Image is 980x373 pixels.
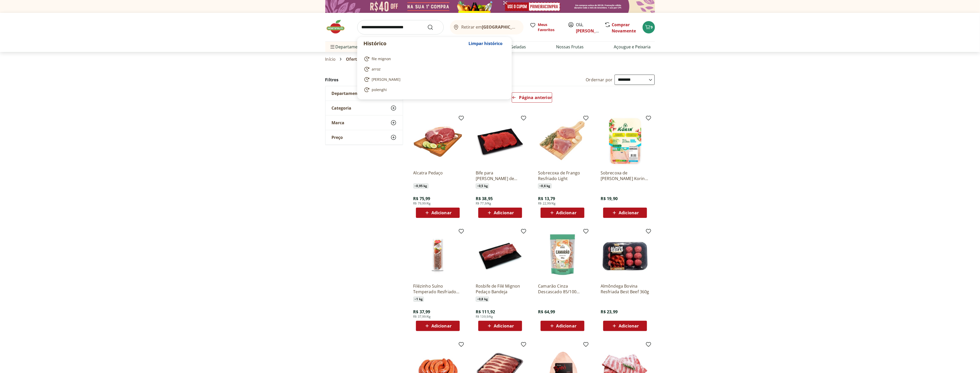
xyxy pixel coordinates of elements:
[476,117,525,166] img: Bife para Milanesa Miolo de Patinho
[538,201,556,206] span: R$ 22,99/Kg
[494,211,514,215] span: Adicionar
[601,230,650,279] img: Almôndega Bovina Resfriada Best Beef 360g
[601,196,618,201] span: R$ 19,90
[478,321,522,331] button: Adicionar
[601,117,650,166] img: Sobrecoxa de Frango Congelada Korin 600g
[643,21,655,33] button: Carrinho
[364,40,466,47] p: Histórico
[326,116,403,130] button: Marca
[416,208,460,218] button: Adicionar
[413,297,424,302] span: ~ 1 kg
[538,22,562,32] span: Meus Favoritos
[556,44,584,50] a: Nossas Frutas
[476,283,525,295] a: Rosbife de Filé Mignon Pedaço Bandeja
[469,41,503,46] span: Limpar histórico
[325,57,336,61] a: Início
[325,19,351,34] img: Hortifruti
[332,120,345,125] span: Marca
[372,77,401,82] span: [PERSON_NAME]
[601,309,618,315] span: R$ 23,99
[461,25,518,29] span: Retirar em
[413,183,429,189] span: ~ 0,95 kg
[603,321,647,331] button: Adicionar
[556,211,576,215] span: Adicionar
[586,77,613,83] label: Ordernar por
[372,56,391,61] span: file mignon
[326,86,403,101] button: Departamento
[619,211,639,215] span: Adicionar
[476,309,495,315] span: R$ 111,92
[332,135,343,140] span: Preço
[601,170,650,181] a: Sobrecoxa de [PERSON_NAME] Korin 600g
[538,283,587,295] a: Camarão Cinza Descascado 85/100 Congelado Natural Da Terra 400g
[476,297,489,302] span: ~ 0,8 kg
[325,75,403,85] h2: Filtros
[431,211,451,215] span: Adicionar
[538,170,587,181] p: Sobrecoxa de Frango Resfriado Light
[512,95,516,100] svg: Arrow Left icon
[476,170,525,181] a: Bife para [PERSON_NAME] de Patinho
[576,22,599,34] span: Olá,
[364,76,503,83] a: [PERSON_NAME]
[476,201,491,206] span: R$ 77,9/Kg
[413,117,462,166] img: Alcatra Pedaço
[538,117,587,166] img: Sobrecoxa de Frango Resfriado Light
[329,41,336,53] button: Menu
[413,196,430,201] span: R$ 75,99
[466,37,505,50] button: Limpar histórico
[541,208,584,218] button: Adicionar
[372,87,387,92] span: polenghi
[364,66,503,72] a: arroz
[413,283,462,295] a: Filézinho Suíno Temperado Resfriado Sulita
[541,321,584,331] button: Adicionar
[651,25,653,30] span: 9
[332,91,362,96] span: Departamento
[603,208,647,218] button: Adicionar
[476,196,493,201] span: R$ 38,95
[326,101,403,115] button: Categoria
[413,315,431,319] span: R$ 37,99/Kg
[482,24,569,30] b: [GEOGRAPHIC_DATA]/[GEOGRAPHIC_DATA]
[476,230,525,279] img: Rosbife de Filé Mignon Pedaço Bandeja
[329,41,367,53] span: Departamentos
[416,321,460,331] button: Adicionar
[450,20,524,34] button: Retirar em[GEOGRAPHIC_DATA]/[GEOGRAPHIC_DATA]
[538,183,551,189] span: ~ 0,6 kg
[431,324,451,328] span: Adicionar
[614,44,651,50] a: Açougue e Peixaria
[619,324,639,328] span: Adicionar
[413,309,430,315] span: R$ 37,99
[413,201,431,206] span: R$ 79,99/Kg
[538,230,587,279] img: Camarão Cinza Descascado 85/100 Congelado Natural Da Terra 400g
[494,324,514,328] span: Adicionar
[538,309,555,315] span: R$ 64,99
[357,20,444,34] input: search
[364,56,503,62] a: file mignon
[530,22,562,32] a: Meus Favoritos
[478,208,522,218] button: Adicionar
[346,57,387,61] span: Ofertas de Açougue
[512,92,552,105] a: Página anterior
[332,105,352,111] span: Categoria
[519,95,552,100] span: Página anterior
[556,324,576,328] span: Adicionar
[612,22,636,34] a: Comprar Novamente
[576,28,610,34] a: [PERSON_NAME]
[601,283,650,295] a: Almôndega Bovina Resfriada Best Beef 360g
[413,170,462,181] a: Alcatra Pedaço
[427,24,440,30] button: Submit Search
[538,196,555,201] span: R$ 13,79
[413,230,462,279] img: Filézinho Suíno Temperado Resfriado Sulita
[476,315,493,319] span: R$ 139,9/Kg
[372,67,381,72] span: arroz
[476,183,489,189] span: ~ 0,5 kg
[364,87,503,93] a: polenghi
[326,130,403,145] button: Preço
